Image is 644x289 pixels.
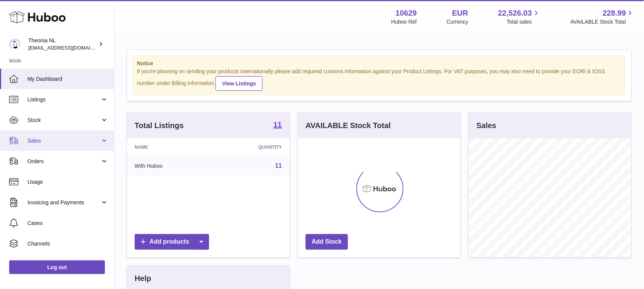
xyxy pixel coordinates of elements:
[127,156,213,176] td: With Huboo
[306,234,348,250] a: Add Stock
[570,8,635,26] a: 228.99 AVAILABLE Stock Total
[274,121,282,128] strong: 11
[135,273,151,284] h3: Help
[27,178,108,186] span: Usage
[306,120,391,131] h3: AVAILABLE Stock Total
[498,8,532,18] span: 22,526.03
[603,8,626,18] span: 228.99
[274,121,282,130] a: 11
[137,60,621,67] strong: Notice
[570,18,635,26] span: AVAILABLE Stock Total
[27,199,100,206] span: Invoicing and Payments
[213,138,290,156] th: Quantity
[498,8,541,26] a: 22,526.03 Total sales
[27,96,100,103] span: Listings
[216,76,262,91] a: View Listings
[391,18,417,26] div: Huboo Ref
[447,18,469,26] div: Currency
[27,220,108,227] span: Cases
[27,158,100,165] span: Orders
[477,120,496,131] h3: Sales
[396,8,417,18] strong: 10629
[275,162,282,169] a: 11
[135,120,184,131] h3: Total Listings
[27,117,100,124] span: Stock
[28,45,112,51] span: [EMAIL_ADDRESS][DOMAIN_NAME]
[452,8,468,18] strong: EUR
[135,234,209,250] a: Add products
[137,68,621,91] div: If you're planning on sending your products internationally please add required customs informati...
[9,260,105,274] a: Log out
[27,240,108,247] span: Channels
[28,37,97,51] div: Theonia NL
[9,39,21,50] img: info@wholesomegoods.eu
[27,75,108,83] span: My Dashboard
[27,137,100,144] span: Sales
[127,138,213,156] th: Name
[507,18,541,26] span: Total sales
